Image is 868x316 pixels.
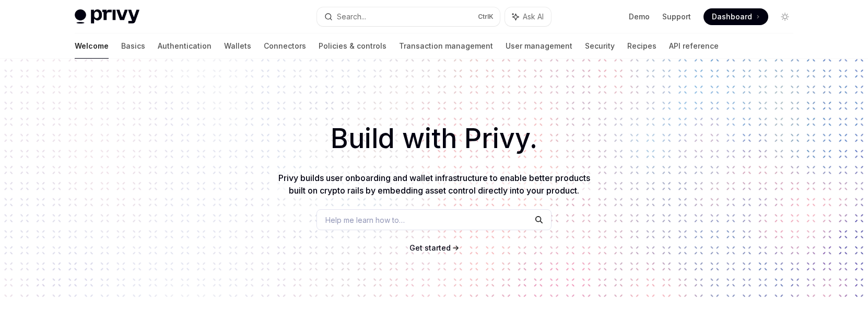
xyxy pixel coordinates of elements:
a: Security [585,33,615,59]
a: Basics [121,33,145,59]
a: Recipes [627,33,656,59]
a: Support [662,12,691,22]
button: Ask AI [505,7,551,26]
a: Connectors [264,33,306,59]
a: API reference [669,33,719,59]
span: Get started [409,243,451,252]
a: Transaction management [399,33,493,59]
a: Demo [629,12,650,22]
a: Policies & controls [319,33,386,59]
a: Wallets [224,33,251,59]
span: Help me learn how to… [325,215,405,225]
button: Search...CtrlK [317,7,500,26]
button: Toggle dark mode [777,8,793,25]
a: Welcome [75,33,109,59]
span: Privy builds user onboarding and wallet infrastructure to enable better products built on crypto ... [278,173,590,196]
a: Get started [409,243,451,253]
a: User management [506,33,572,59]
a: Dashboard [703,8,768,25]
a: Authentication [158,33,212,59]
span: Ctrl K [478,13,494,21]
h1: Build with Privy. [17,118,851,159]
span: Dashboard [712,12,752,22]
img: light logo [75,9,139,24]
div: Search... [337,10,366,23]
span: Ask AI [523,12,544,22]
